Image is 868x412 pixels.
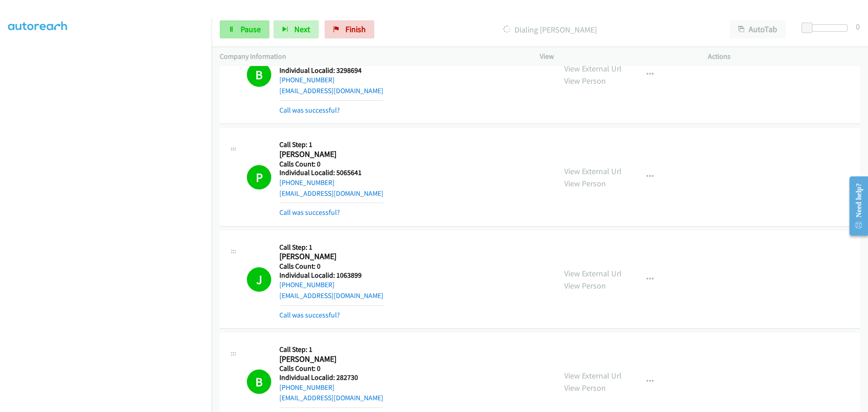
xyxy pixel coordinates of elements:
[564,268,622,279] a: View External Url
[279,291,383,300] a: [EMAIL_ADDRESS][DOMAIN_NAME]
[279,243,383,252] h5: Call Step: 1
[279,106,340,114] a: Call was successful?
[564,63,622,74] a: View External Url
[708,51,860,62] p: Actions
[564,178,606,189] a: View Person
[730,20,786,38] button: AutoTab
[279,364,383,373] h5: Calls Count: 0
[294,24,310,34] span: Next
[842,170,868,242] iframe: Resource Center
[279,354,383,365] h2: [PERSON_NAME]
[564,280,606,291] a: View Person
[279,271,383,280] h5: Individual Localid: 1063899
[247,267,271,292] h1: J
[220,51,524,62] p: Company Information
[806,24,848,32] div: Delay between calls (in seconds)
[564,76,606,86] a: View Person
[345,24,366,34] span: Finish
[325,20,374,38] a: Finish
[274,20,319,38] button: Next
[279,393,383,402] a: [EMAIL_ADDRESS][DOMAIN_NAME]
[279,251,383,262] h2: [PERSON_NAME]
[279,168,383,177] h5: Individual Localid: 5065641
[279,345,383,354] h5: Call Step: 1
[279,383,335,392] a: [PHONE_NUMBER]
[279,76,335,84] a: [PHONE_NUMBER]
[247,62,271,87] h1: B
[279,280,335,289] a: [PHONE_NUMBER]
[279,189,383,198] a: [EMAIL_ADDRESS][DOMAIN_NAME]
[279,86,383,95] a: [EMAIL_ADDRESS][DOMAIN_NAME]
[279,66,383,75] h5: Individual Localid: 3298694
[387,24,713,36] p: Dialing [PERSON_NAME]
[279,160,383,169] h5: Calls Count: 0
[564,370,622,381] a: View External Url
[279,149,374,160] h2: [PERSON_NAME]
[564,166,622,176] a: View External Url
[247,165,271,189] h1: P
[279,140,383,149] h5: Call Step: 1
[279,373,383,382] h5: Individual Localid: 282730
[279,311,340,319] a: Call was successful?
[220,20,269,38] a: Pause
[247,369,271,394] h1: B
[279,178,335,187] a: [PHONE_NUMBER]
[564,383,606,393] a: View Person
[856,20,860,33] div: 0
[540,51,692,62] p: View
[241,24,261,34] span: Pause
[279,208,340,217] a: Call was successful?
[279,262,383,271] h5: Calls Count: 0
